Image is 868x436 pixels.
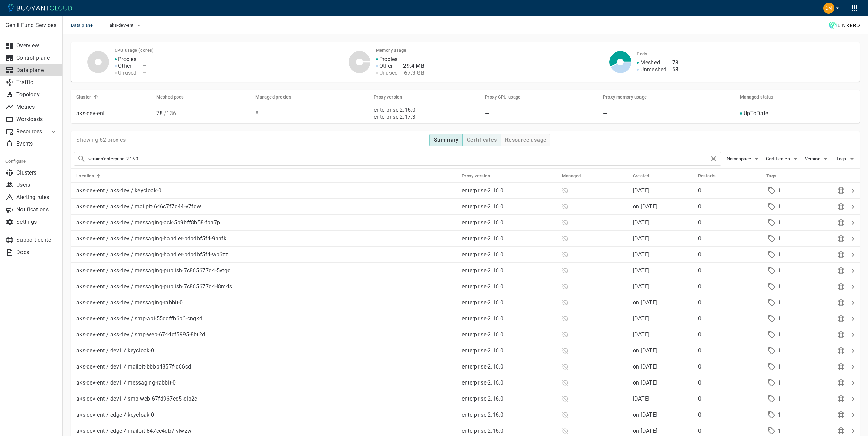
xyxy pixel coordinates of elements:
[633,379,658,386] relative-time: on [DATE]
[379,70,398,76] p: Unused
[505,137,547,144] h4: Resource usage
[76,94,91,100] h5: Cluster
[76,187,456,194] p: aks-dev-ent / aks-dev / keycloak-0
[727,154,761,164] button: Namespace
[778,267,781,274] p: 1
[766,394,813,404] div: 1
[823,3,834,14] img: Dmytro Bielik
[778,427,781,434] p: 1
[403,56,424,63] h4: —
[142,56,146,63] h4: —
[374,94,402,100] h5: Proxy version
[778,219,781,226] p: 1
[766,346,813,356] div: 1
[633,411,658,418] relative-time: on [DATE]
[462,134,501,146] button: Certificates
[379,56,398,63] p: Proxies
[766,330,813,340] div: 1
[778,411,781,418] p: 1
[16,79,57,86] p: Traffic
[118,63,132,70] p: Other
[698,315,761,322] p: 0
[462,379,557,386] p: enterprise-2.16.0
[403,63,424,70] h4: 29.4 MB
[778,299,781,306] p: 1
[76,427,456,434] p: aks-dev-ent / edge / mailpit-847cc4db7-vlwzw
[633,235,650,242] span: Fri, 15 Aug 2025 21:09:21 GMT+3 / Fri, 15 Aug 2025 18:09:21 UTC
[778,331,781,338] p: 1
[633,427,658,434] span: Wed, 05 Mar 2025 15:58:13 GMT+2 / Wed, 05 Mar 2025 13:58:13 UTC
[462,331,557,338] p: enterprise-2.16.0
[740,94,782,100] span: Managed status
[766,410,813,420] div: 1
[698,331,761,338] p: 0
[633,315,650,322] span: Fri, 15 Aug 2025 21:08:20 GMT+3 / Fri, 15 Aug 2025 18:08:20 UTC
[76,411,456,418] p: aks-dev-ent / edge / keycloak-0
[16,169,57,176] p: Clusters
[766,173,785,179] span: Tags
[633,219,650,226] relative-time: [DATE]
[633,363,658,370] span: Thu, 13 Mar 2025 19:22:12 GMT+2 / Thu, 13 Mar 2025 17:22:12 UTC
[462,395,557,402] p: enterprise-2.16.0
[633,235,650,242] relative-time: [DATE]
[778,363,781,370] p: 1
[76,379,456,386] p: aks-dev-ent / dev1 / messaging-rabbit-0
[76,173,103,179] span: Location
[672,59,679,66] h4: 78
[462,219,557,226] p: enterprise-2.16.0
[698,173,725,179] span: Restarts
[467,137,497,144] h4: Certificates
[16,140,57,147] p: Events
[16,237,57,243] p: Support center
[633,283,650,290] relative-time: [DATE]
[76,299,456,306] p: aks-dev-ent / aks-dev / messaging-rabbit-0
[562,173,581,179] h5: Managed
[640,66,666,73] p: Unmeshed
[485,94,530,100] span: Proxy CPU usage
[462,299,557,306] p: enterprise-2.16.0
[766,314,813,324] div: 1
[5,159,57,164] h5: Configure
[109,20,143,30] button: aks-dev-ent
[5,22,57,29] p: Gen II Fund Services
[76,315,456,322] p: aks-dev-ent / aks-dev / smp-api-55dcffb6b6-cngkd
[16,219,57,225] p: Settings
[766,266,813,276] div: 1
[76,235,456,242] p: aks-dev-ent / aks-dev / messaging-handler-bdbdbf5f4-9nhfk
[835,154,857,164] button: Tags
[698,395,761,402] p: 0
[16,67,57,74] p: Data plane
[698,267,761,274] p: 0
[633,267,650,274] span: Fri, 15 Aug 2025 21:08:37 GMT+3 / Fri, 15 Aug 2025 18:08:37 UTC
[633,347,658,354] span: Wed, 25 Jun 2025 17:30:12 GMT+3 / Wed, 25 Jun 2025 14:30:12 UTC
[462,347,557,354] p: enterprise-2.16.0
[836,220,846,225] span: Send diagnostics to Buoyant
[640,59,660,66] p: Meshed
[88,154,709,164] input: Search
[698,251,761,258] p: 0
[163,110,176,117] span: / 136
[698,411,761,418] p: 0
[76,283,456,290] p: aks-dev-ent / aks-dev / messaging-publish-7c865677d4-l8m4s
[698,299,761,306] p: 0
[142,63,146,70] h4: —
[778,347,781,354] p: 1
[633,173,649,179] h5: Created
[633,395,650,402] span: Mon, 18 Aug 2025 16:54:52 GMT+3 / Mon, 18 Aug 2025 13:54:52 UTC
[633,315,650,322] relative-time: [DATE]
[836,187,846,193] span: Send diagnostics to Buoyant
[698,235,761,242] p: 0
[766,234,813,244] div: 1
[766,378,813,388] div: 1
[766,298,813,308] div: 1
[836,348,846,353] span: Send diagnostics to Buoyant
[462,363,557,370] p: enterprise-2.16.0
[836,252,846,257] span: Send diagnostics to Buoyant
[836,204,846,209] span: Send diagnostics to Buoyant
[778,283,781,290] p: 1
[76,331,456,338] p: aks-dev-ent / aks-dev / smp-web-6744cf5995-8bt2d
[374,114,415,120] p: enterprise-2.17.3
[462,173,490,179] h5: Proxy version
[698,187,761,194] p: 0
[778,251,781,258] p: 1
